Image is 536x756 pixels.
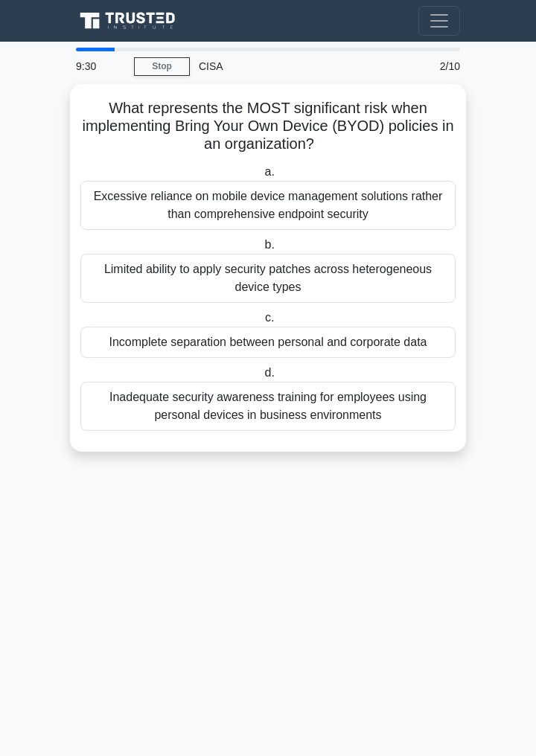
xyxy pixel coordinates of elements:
[265,238,275,251] span: b.
[80,181,456,230] div: Excessive reliance on mobile device management solutions rather than comprehensive endpoint security
[79,99,457,154] h5: What represents the MOST significant risk when implementing Bring Your Own Device (BYOD) policies...
[265,165,275,178] span: a.
[67,51,134,81] div: 9:30
[80,382,456,431] div: Inadequate security awareness training for employees using personal devices in business environments
[80,254,456,303] div: Limited ability to apply security patches across heterogeneous device types
[80,327,456,358] div: Incomplete separation between personal and corporate data
[265,366,275,379] span: d.
[190,51,402,81] div: CISA
[134,57,190,76] a: Stop
[418,6,460,36] button: Toggle navigation
[402,51,469,81] div: 2/10
[265,311,274,324] span: c.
